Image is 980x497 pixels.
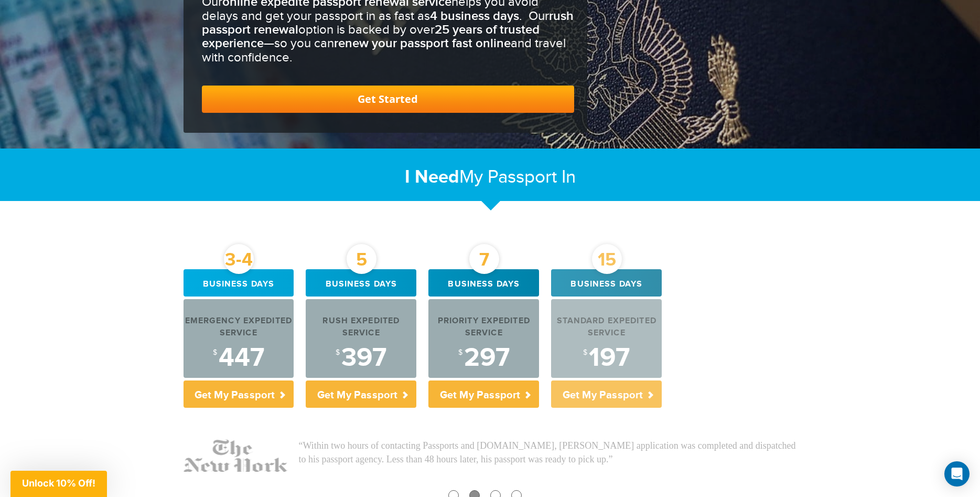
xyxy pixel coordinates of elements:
p: Get My Passport [306,380,416,408]
a: 3-4 Business days Emergency Expedited Service $447 Get My Passport [184,269,294,408]
p: “Within two hours of contacting Passports and [DOMAIN_NAME], [PERSON_NAME] application was comple... [299,439,797,466]
div: 197 [551,345,662,371]
a: 7 Business days Priority Expedited Service $297 Get My Passport [428,269,539,408]
div: Priority Expedited Service [428,315,539,340]
strong: I Need [405,166,459,188]
div: Rush Expedited Service [306,315,416,340]
b: 25 years of trusted experience [202,22,540,51]
b: renew your passport fast online [334,36,511,51]
div: Standard Expedited Service [551,315,662,340]
div: 3-4 [224,244,254,274]
span: Unlock 10% Off! [22,478,95,489]
a: Get Started [202,86,574,113]
div: Open Intercom Messenger [944,461,970,487]
div: 5 [347,244,376,274]
b: 4 business days [430,8,519,24]
div: 447 [184,345,294,371]
sup: $ [213,348,217,357]
div: Emergency Expedited Service [184,315,294,340]
div: Business days [184,269,294,297]
div: 7 [469,244,499,274]
a: 15 Business days Standard Expedited Service $197 Get My Passport [551,269,662,408]
sup: $ [336,348,340,357]
div: Unlock 10% Off! [10,471,107,497]
b: rush passport renewal [202,8,574,37]
div: 297 [428,345,539,371]
div: Business days [428,269,539,297]
a: 5 Business days Rush Expedited Service $397 Get My Passport [306,269,416,408]
div: Business days [306,269,416,297]
p: Get My Passport [551,380,662,408]
div: Business days [551,269,662,297]
div: 15 [592,244,622,274]
span: Passport In [488,166,576,188]
sup: $ [458,348,462,357]
sup: $ [583,348,587,357]
h2: My [184,166,797,188]
p: Get My Passport [184,380,294,408]
img: NY-Times [184,439,288,492]
div: 397 [306,345,416,371]
p: Get My Passport [428,380,539,408]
